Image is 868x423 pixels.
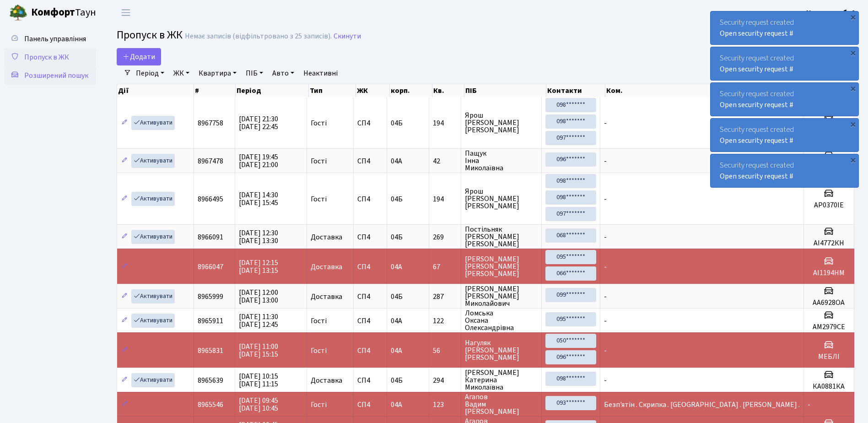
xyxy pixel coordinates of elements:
[720,64,793,74] a: Open security request #
[604,232,607,242] span: -
[170,65,193,81] a: ЖК
[131,154,175,168] a: Активувати
[239,152,278,170] span: [DATE] 19:45 [DATE] 21:00
[239,190,278,208] span: [DATE] 14:30 [DATE] 15:45
[239,396,278,413] span: [DATE] 09:45 [DATE] 10:45
[604,262,607,272] span: -
[357,401,383,408] span: СП4
[464,84,546,97] th: ПІБ
[465,393,538,415] span: Агапов Вадим [PERSON_NAME]
[604,316,607,326] span: -
[391,194,403,204] span: 04Б
[808,352,850,361] h5: МЕБЛІ
[131,116,175,130] a: Активувати
[198,118,223,128] span: 8967758
[391,316,402,326] span: 04А
[848,84,857,93] div: ×
[808,298,850,307] h5: АА6928ОА
[465,188,538,210] span: Ярош [PERSON_NAME] [PERSON_NAME]
[604,375,607,385] span: -
[198,262,223,272] span: 8966047
[391,346,402,356] span: 04А
[131,289,175,304] a: Активувати
[391,375,403,385] span: 04Б
[5,30,96,48] a: Панель управління
[239,287,278,305] span: [DATE] 12:00 [DATE] 13:00
[808,323,850,331] h5: АМ2979СЕ
[311,377,342,384] span: Доставка
[239,258,278,276] span: [DATE] 12:15 [DATE] 13:15
[311,317,327,325] span: Гості
[239,114,278,132] span: [DATE] 21:30 [DATE] 22:45
[604,118,607,128] span: -
[390,84,432,97] th: корп.
[720,171,793,181] a: Open security request #
[433,119,457,127] span: 194
[131,314,175,328] a: Активувати
[720,136,793,146] a: Open security request #
[198,375,223,385] span: 8965639
[848,12,857,22] div: ×
[604,156,607,166] span: -
[198,194,223,204] span: 8966495
[720,28,793,38] a: Open security request #
[546,84,605,97] th: Контакти
[433,401,457,408] span: 123
[236,84,309,97] th: Період
[239,371,278,389] span: [DATE] 10:15 [DATE] 11:15
[311,293,342,300] span: Доставка
[433,347,457,354] span: 56
[114,5,137,20] button: Переключити навігацію
[311,347,327,354] span: Гості
[604,400,800,410] span: Безп'ятін . Скрипка . [GEOGRAPHIC_DATA] . [PERSON_NAME] .
[185,32,332,41] div: Немає записів (відфільтровано з 25 записів).
[198,346,223,356] span: 8965831
[604,346,607,356] span: -
[311,119,327,127] span: Гості
[604,292,607,302] span: -
[711,83,858,116] div: Security request created
[132,65,168,81] a: Період
[117,48,161,65] a: Додати
[711,11,858,44] div: Security request created
[198,156,223,166] span: 8967478
[357,377,383,384] span: СП4
[433,377,457,384] span: 294
[806,8,857,18] b: Консьєрж б. 4.
[194,84,236,97] th: #
[391,292,403,302] span: 04Б
[24,34,86,44] span: Панель управління
[465,226,538,248] span: Постільняк [PERSON_NAME] [PERSON_NAME]
[117,84,194,97] th: Дії
[808,269,850,277] h5: АІ1194НМ
[357,263,383,271] span: СП4
[334,32,361,41] a: Скинути
[198,316,223,326] span: 8965911
[357,233,383,241] span: СП4
[848,48,857,57] div: ×
[806,7,857,18] a: Консьєрж б. 4.
[465,369,538,391] span: [PERSON_NAME] Катерина Миколаївна
[195,65,240,81] a: Квартира
[465,339,538,361] span: Нагуляк [PERSON_NAME] [PERSON_NAME]
[356,84,390,97] th: ЖК
[311,195,327,203] span: Гості
[357,195,383,203] span: СП4
[31,5,96,21] span: Таун
[131,192,175,206] a: Активувати
[24,52,69,62] span: Пропуск в ЖК
[433,317,457,325] span: 122
[357,119,383,127] span: СП4
[131,230,175,244] a: Активувати
[808,201,850,210] h5: АР0370IE
[31,5,75,20] b: Комфорт
[465,112,538,134] span: Ярош [PERSON_NAME] [PERSON_NAME]
[808,239,850,248] h5: АІ4772КН
[357,293,383,300] span: СП4
[357,157,383,165] span: СП4
[808,400,810,410] span: -
[357,347,383,354] span: СП4
[198,400,223,410] span: 8965546
[808,382,850,391] h5: КА0881КА
[391,262,402,272] span: 04А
